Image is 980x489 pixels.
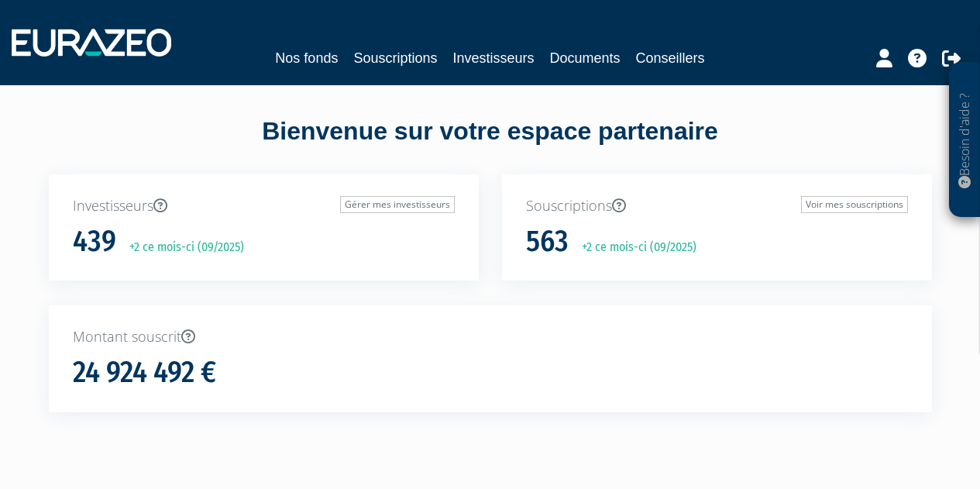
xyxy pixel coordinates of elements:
p: Besoin d'aide ? [956,71,974,210]
p: +2 ce mois-ci (09/2025) [119,239,244,257]
a: Conseillers [636,47,705,69]
img: 1732889491-logotype_eurazeo_blanc_rvb.png [12,29,171,57]
h1: 439 [73,226,116,258]
h1: 24 924 492 € [73,356,216,389]
p: +2 ce mois-ci (09/2025) [571,239,696,257]
a: Documents [550,47,621,69]
a: Nos fonds [275,47,338,69]
p: Montant souscrit [73,327,908,347]
a: Souscriptions [353,47,437,69]
a: Voir mes souscriptions [801,196,908,213]
div: Bienvenue sur votre espace partenaire [37,114,944,174]
h1: 563 [526,226,569,258]
p: Investisseurs [73,196,455,216]
a: Gérer mes investisseurs [340,196,455,213]
p: Souscriptions [526,196,908,216]
a: Investisseurs [452,47,534,69]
